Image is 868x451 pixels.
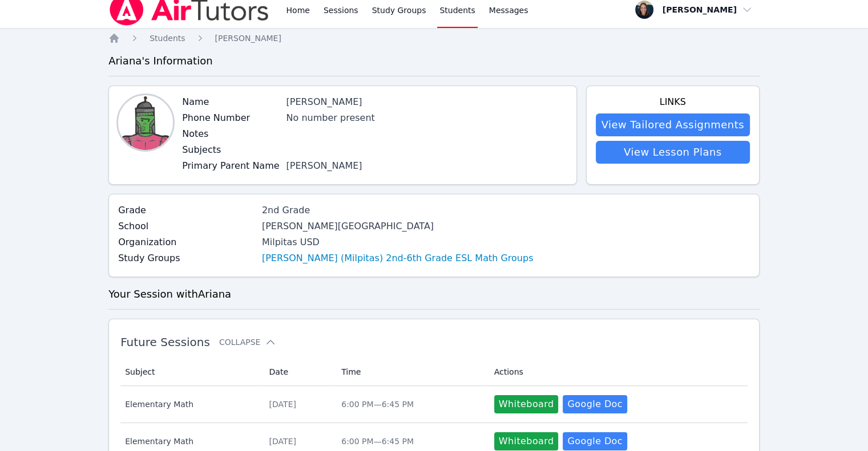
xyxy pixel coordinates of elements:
[263,358,335,386] th: Date
[219,336,276,348] button: Collapse
[182,159,279,173] label: Primary Parent Name
[494,432,559,450] button: Whiteboard
[596,141,750,164] a: View Lesson Plans
[150,34,185,43] span: Students
[269,399,328,410] div: [DATE]
[487,358,748,386] th: Actions
[118,235,255,249] label: Organization
[563,432,627,450] a: Google Doc
[118,251,255,265] label: Study Groups
[286,159,479,173] div: [PERSON_NAME]
[108,32,760,44] nav: Breadcrumb
[118,204,255,217] label: Grade
[262,235,534,249] div: Milpitas USD
[125,436,255,447] span: Elementary Math
[215,34,281,43] span: [PERSON_NAME]
[182,95,279,109] label: Name
[118,220,255,233] label: School
[596,113,750,136] a: View Tailored Assignments
[563,395,627,413] a: Google Doc
[286,95,479,109] div: [PERSON_NAME]
[150,32,185,44] a: Students
[215,32,281,44] a: [PERSON_NAME]
[341,437,414,446] span: 6:00 PM — 6:45 PM
[118,95,173,150] img: Ariana Aguilar
[262,204,534,217] div: 2nd Grade
[494,395,559,413] button: Whiteboard
[108,286,760,302] h3: Your Session with Ariana
[182,127,279,141] label: Notes
[125,399,255,410] span: Elementary Math
[262,251,534,265] a: [PERSON_NAME] (Milpitas) 2nd-6th Grade ESL Math Groups
[182,111,279,125] label: Phone Number
[489,5,528,16] span: Messages
[108,53,760,69] h3: Ariana 's Information
[120,335,210,349] span: Future Sessions
[334,358,487,386] th: Time
[262,220,534,233] div: [PERSON_NAME][GEOGRAPHIC_DATA]
[120,386,748,423] tr: Elementary Math[DATE]6:00 PM—6:45 PMWhiteboardGoogle Doc
[120,358,262,386] th: Subject
[341,400,414,409] span: 6:00 PM — 6:45 PM
[182,143,279,157] label: Subjects
[286,111,479,125] div: No number present
[269,436,328,447] div: [DATE]
[596,95,750,109] h4: Links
